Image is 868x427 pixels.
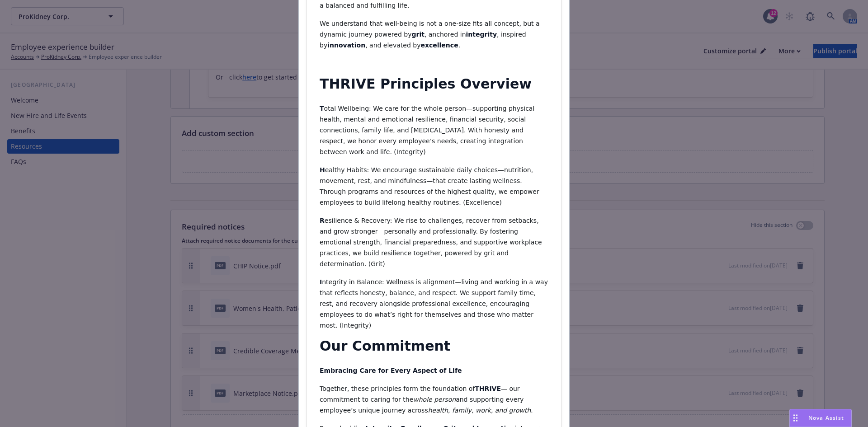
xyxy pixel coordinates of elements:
[320,166,325,174] strong: H
[475,385,501,392] strong: THRIVE
[327,42,365,49] strong: innovation
[320,217,325,224] strong: R
[320,385,475,392] span: Together, these principles form the foundation of
[320,338,450,354] strong: Our Commitment
[428,407,531,414] em: health, family, work, and growth
[808,414,844,422] span: Nova Assist
[466,31,497,38] strong: integrity
[365,42,420,49] span: , and elevated by
[531,407,533,414] span: .
[789,409,852,427] button: Nova Assist
[425,31,466,38] span: , anchored in
[320,20,542,38] span: We understand that well-being is not a one-size fits all concept, but a dynamic journey powered by
[320,76,532,92] strong: THRIVE Principles Overview
[320,367,462,374] strong: Embracing Care for Every Aspect of Life
[320,278,550,329] span: ntegrity in Balance: Wellness is alignment—living and working in a way that reflects honesty, bal...
[320,217,544,267] span: esilience & Recovery: We rise to challenges, recover from setbacks, and grow stronger—personally ...
[420,42,458,49] strong: excellence
[413,396,456,403] em: whole person
[320,166,541,206] span: ealthy Habits: We encourage sustainable daily choices—nutrition, movement, rest, and mindfulness—...
[458,42,460,49] span: .
[790,409,801,427] div: Drag to move
[320,278,322,286] strong: I
[320,105,324,112] strong: T
[320,105,537,155] span: otal Wellbeing: We care for the whole person—supporting physical health, mental and emotional res...
[411,31,424,38] strong: grit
